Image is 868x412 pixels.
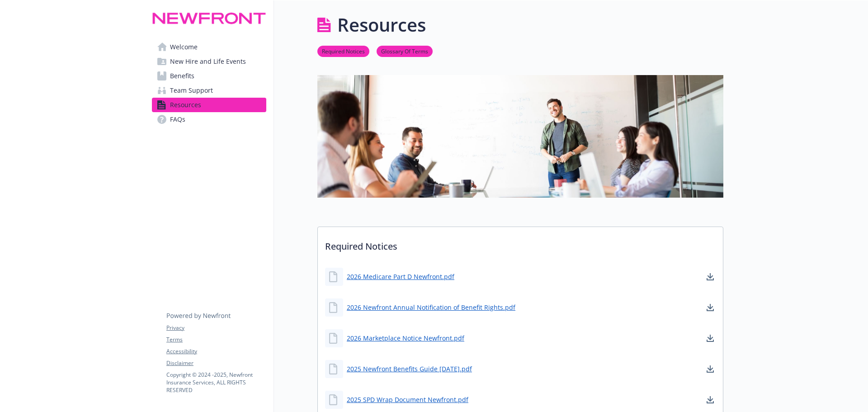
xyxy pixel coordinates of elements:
img: resources page banner [317,75,723,197]
a: 2026 Newfront Annual Notification of Benefit Rights.pdf [347,303,515,312]
a: 2026 Marketplace Notice Newfront.pdf [347,333,464,343]
a: 2026 Medicare Part D Newfront.pdf [347,272,454,281]
a: download document [705,302,716,313]
a: Team Support [152,83,266,98]
a: New Hire and Life Events [152,54,266,69]
a: Resources [152,98,266,112]
a: download document [705,333,716,344]
a: Terms [166,336,266,344]
span: Welcome [170,40,198,54]
a: download document [705,271,716,282]
h1: Resources [337,11,426,38]
a: Privacy [166,324,266,332]
p: Required Notices [318,227,723,260]
a: 2025 SPD Wrap Document Newfront.pdf [347,395,468,404]
a: download document [705,394,716,405]
span: New Hire and Life Events [170,54,246,69]
a: Disclaimer [166,359,266,367]
a: Glossary Of Terms [377,47,433,55]
a: Required Notices [317,47,369,55]
p: Copyright © 2024 - 2025 , Newfront Insurance Services, ALL RIGHTS RESERVED [166,371,266,394]
a: 2025 Newfront Benefits Guide [DATE].pdf [347,364,472,374]
a: Welcome [152,40,266,54]
a: Accessibility [166,347,266,355]
span: Resources [170,98,201,112]
a: download document [705,364,716,374]
span: Team Support [170,83,213,98]
a: FAQs [152,112,266,127]
a: Benefits [152,69,266,83]
span: FAQs [170,112,185,127]
span: Benefits [170,69,194,83]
